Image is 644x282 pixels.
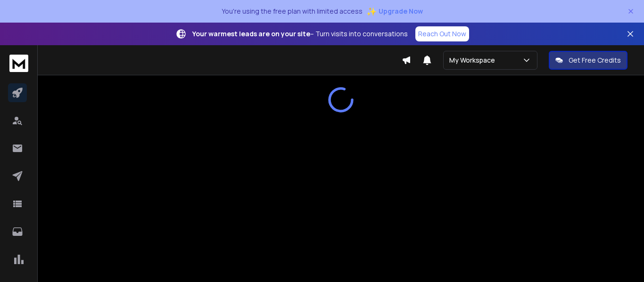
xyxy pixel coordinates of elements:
[569,56,621,65] p: Get Free Credits
[222,7,363,16] p: You're using the free plan with limited access
[366,5,377,18] span: ✨
[9,55,28,72] img: logo
[549,51,627,70] button: Get Free Credits
[449,56,499,65] p: My Workspace
[192,29,310,38] strong: Your warmest leads are on your site
[379,7,423,16] span: Upgrade Now
[192,29,408,39] p: – Turn visits into conversations
[366,2,423,21] button: ✨Upgrade Now
[418,29,466,39] p: Reach Out Now
[415,26,469,41] a: Reach Out Now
